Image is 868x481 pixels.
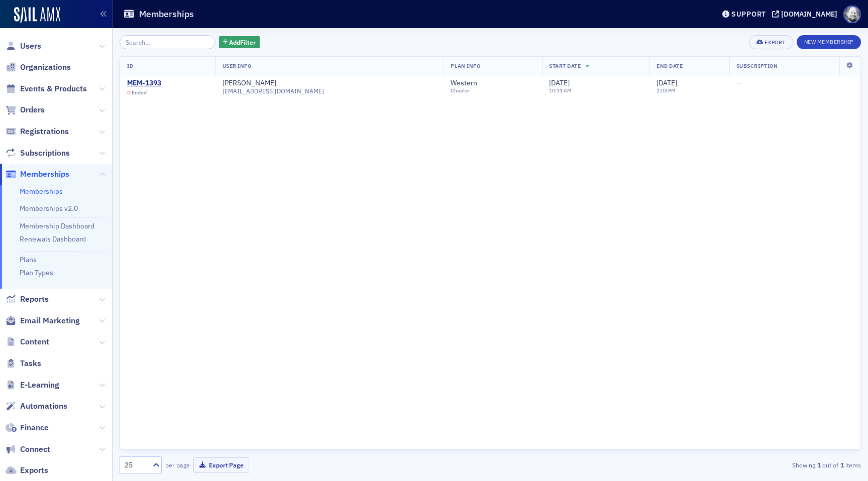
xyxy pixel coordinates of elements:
span: — [736,78,742,87]
a: Users [6,41,41,52]
span: Finance [20,422,49,433]
span: Automations [20,401,67,412]
div: [DOMAIN_NAME] [781,10,837,19]
span: Ended [132,89,147,96]
span: [EMAIL_ADDRESS][DOMAIN_NAME] [223,87,324,95]
a: Membership Dashboard [20,221,94,230]
div: Export [765,40,785,45]
button: Export Page [193,457,249,473]
label: per page [165,460,190,469]
span: Subscriptions [20,148,70,159]
button: [DOMAIN_NAME] [772,11,841,18]
span: End Date [657,62,683,69]
strong: 1 [815,460,822,469]
span: Add Filter [229,38,256,47]
a: Plan Types [20,268,53,277]
span: Plan Info [451,62,480,69]
span: Exports [20,465,48,476]
span: E-Learning [20,380,59,391]
a: E-Learning [6,380,59,391]
span: Connect [20,444,50,455]
span: Events & Products [20,83,87,94]
button: New Membership [797,35,861,49]
div: Chapter [451,87,486,94]
a: Exports [6,465,48,476]
span: Content [20,336,49,347]
a: New Membership [797,37,861,46]
time: 10:31 AM [549,87,572,94]
div: Showing out of items [621,460,861,469]
a: Renewals Dashboard [20,234,86,244]
span: ID [127,62,133,69]
time: 2:03 PM [657,87,676,94]
a: Content [6,336,49,347]
span: Users [20,41,41,52]
a: Tasks [6,358,41,369]
a: Plans [20,255,37,264]
a: Reports [6,294,49,305]
a: Memberships [6,169,69,180]
a: Western [451,79,486,88]
a: Memberships v2.0 [20,204,78,213]
input: Search… [120,35,215,49]
button: Export [749,35,793,49]
img: SailAMX [14,7,60,23]
h1: Memberships [139,8,194,20]
span: Memberships [20,169,69,180]
span: Registrations [20,126,69,137]
div: 25 [125,460,147,470]
span: Tasks [20,358,41,369]
span: Orders [20,104,45,115]
span: Reports [20,294,49,305]
a: Email Marketing [6,315,80,326]
span: Subscription [736,62,778,69]
span: Start Date [549,62,581,69]
a: MEM-1393 [127,79,161,88]
a: Organizations [6,62,71,73]
a: Subscriptions [6,148,70,159]
span: Profile [843,6,861,23]
a: Orders [6,104,45,115]
div: Support [731,10,766,19]
a: Automations [6,401,67,412]
a: Events & Products [6,83,87,94]
strong: 1 [838,460,845,469]
a: [PERSON_NAME] [223,79,276,88]
span: [DATE] [549,78,570,87]
button: AddFilter [219,36,260,49]
a: Memberships [20,187,63,196]
span: Email Marketing [20,315,80,326]
span: User Info [223,62,252,69]
a: Finance [6,422,49,433]
a: Connect [6,444,50,455]
span: Organizations [20,62,71,73]
a: Registrations [6,126,69,137]
span: [DATE] [657,78,677,87]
